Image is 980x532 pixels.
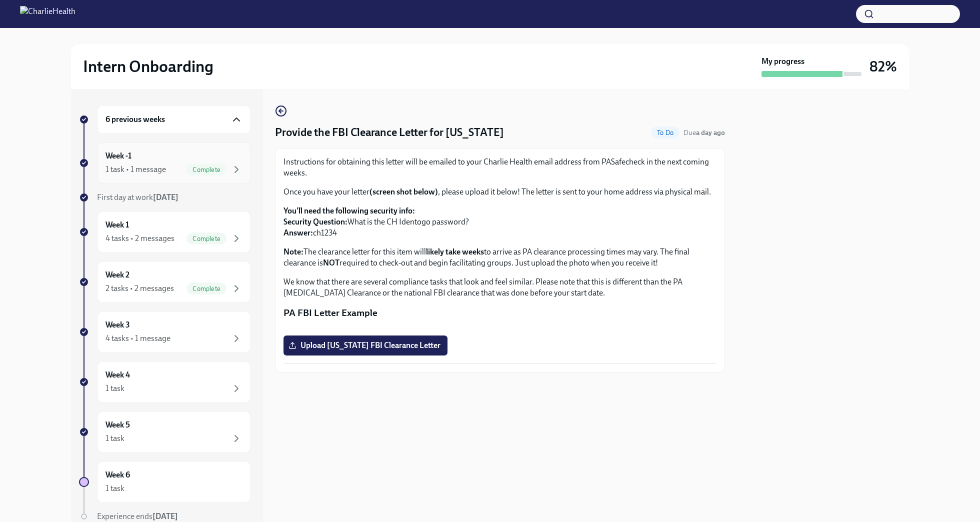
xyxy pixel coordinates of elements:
h6: Week 4 [105,369,130,380]
p: PA FBI Letter Example [283,306,716,319]
h4: Provide the FBI Clearance Letter for [US_STATE] [275,125,504,140]
strong: (screen shot below) [369,187,438,196]
h6: Week -1 [105,150,131,161]
h6: Week 5 [105,419,130,430]
strong: My progress [761,56,804,67]
p: Instructions for obtaining this letter will be emailed to your Charlie Health email address from ... [283,156,716,178]
span: To Do [651,129,679,136]
span: October 14th, 2025 07:00 [683,128,725,137]
span: Upload [US_STATE] FBI Clearance Letter [290,340,440,350]
strong: Security Question: [283,217,347,226]
p: We know that there are several compliance tasks that look and feel similar. Please note that this... [283,276,716,298]
h3: 82% [869,57,897,75]
strong: a day ago [696,128,725,137]
a: Week 34 tasks • 1 message [79,311,251,353]
div: 1 task [105,383,124,394]
div: 4 tasks • 1 message [105,333,170,344]
span: Due [683,128,725,137]
h2: Intern Onboarding [83,56,213,76]
div: 4 tasks • 2 messages [105,233,174,244]
h6: Week 1 [105,219,129,230]
h6: 6 previous weeks [105,114,165,125]
a: Week 22 tasks • 2 messagesComplete [79,261,251,303]
a: Week -11 task • 1 messageComplete [79,142,251,184]
strong: NOT [323,258,339,267]
span: Complete [186,285,226,292]
a: Week 14 tasks • 2 messagesComplete [79,211,251,253]
div: 1 task [105,433,124,444]
h6: Week 3 [105,319,130,330]
a: First day at work[DATE] [79,192,251,203]
img: CharlieHealth [20,6,75,22]
p: Once you have your letter , please upload it below! The letter is sent to your home address via p... [283,186,716,197]
a: Week 41 task [79,361,251,403]
p: The clearance letter for this item will to arrive as PA clearance processing times may vary. The ... [283,246,716,268]
div: 6 previous weeks [97,105,251,134]
strong: [DATE] [152,511,178,521]
strong: likely take weeks [426,247,484,256]
div: 1 task [105,483,124,494]
p: What is the CH Identogo password? ch1234 [283,205,716,238]
div: 2 tasks • 2 messages [105,283,174,294]
span: Complete [186,166,226,173]
strong: Note: [283,247,303,256]
h6: Week 6 [105,469,130,480]
span: Complete [186,235,226,242]
a: Week 51 task [79,411,251,453]
strong: You'll need the following security info: [283,206,415,215]
h6: Week 2 [105,269,129,280]
a: Week 61 task [79,461,251,503]
label: Upload [US_STATE] FBI Clearance Letter [283,335,447,355]
span: First day at work [97,192,178,202]
div: 1 task • 1 message [105,164,166,175]
strong: [DATE] [153,192,178,202]
strong: Answer: [283,228,313,237]
span: Experience ends [97,511,178,521]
